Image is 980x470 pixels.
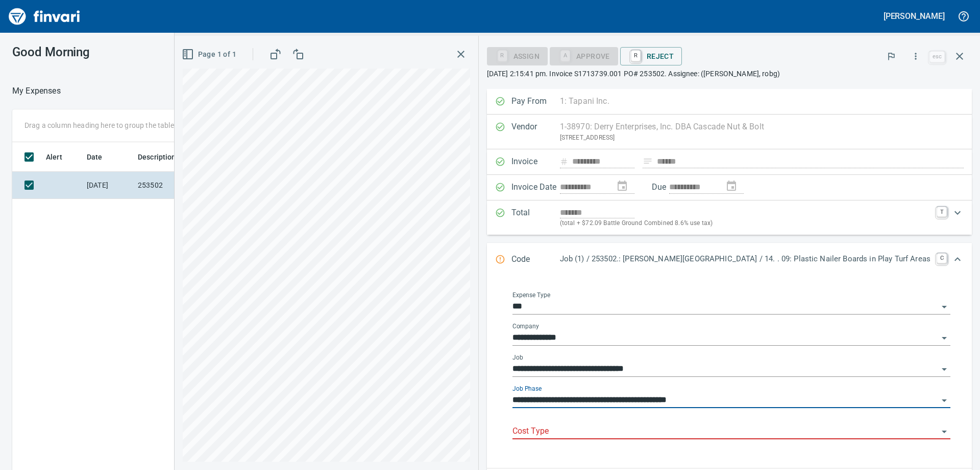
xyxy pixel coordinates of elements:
[937,331,951,345] button: Open
[937,300,951,314] button: Open
[560,253,930,265] p: Job (1) / 253502.: [PERSON_NAME][GEOGRAPHIC_DATA] / 14. . 09: Plastic Nailer Boards in Play Turf ...
[138,151,176,163] span: Description
[550,51,618,60] div: Cost Type required
[880,45,902,68] button: Flag
[560,218,930,229] p: (total + $72.09 Battle Ground Combined 8.6% use tax)
[620,47,682,65] button: RReject
[512,292,550,298] label: Expense Type
[87,151,103,163] span: Date
[512,323,539,329] label: Company
[881,8,947,24] button: [PERSON_NAME]
[134,172,226,199] td: 253502
[87,151,116,163] span: Date
[83,172,134,199] td: [DATE]
[937,393,951,408] button: Open
[46,151,62,163] span: Alert
[512,354,523,361] label: Job
[46,151,76,163] span: Alert
[628,48,674,65] span: Reject
[884,11,945,21] h5: [PERSON_NAME]
[180,45,240,64] button: Page 1 of 1
[24,120,174,130] p: Drag a column heading here to group the table
[937,207,947,217] a: T
[937,424,951,439] button: Open
[511,207,560,229] p: Total
[6,4,83,29] img: Finvari
[184,48,236,61] span: Page 1 of 1
[631,50,641,61] a: R
[937,362,951,376] button: Open
[929,51,945,62] a: esc
[511,253,560,266] p: Code
[12,45,229,59] h3: Good Morning
[12,85,61,97] p: My Expenses
[12,85,61,97] nav: breadcrumb
[927,44,972,69] span: Close invoice
[937,253,947,263] a: C
[487,69,972,79] p: [DATE] 2:15:41 pm. Invoice S1713739.001 PO# 253502. Assignee: ([PERSON_NAME], robg)
[487,243,972,277] div: Expand
[487,200,972,235] div: Expand
[138,151,189,163] span: Description
[512,386,542,392] label: Job Phase
[904,45,927,68] button: More
[487,51,548,60] div: Assign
